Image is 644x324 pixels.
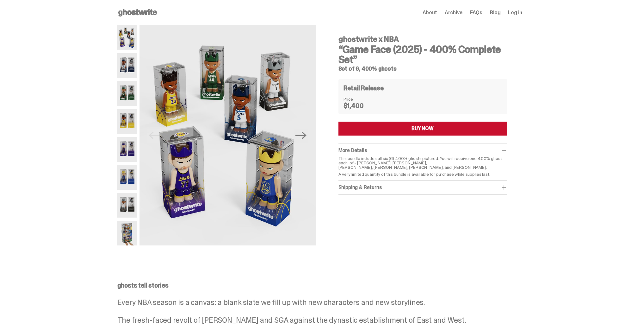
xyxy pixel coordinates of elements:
h4: ghostwrite x NBA [338,35,507,43]
p: The fresh-faced revolt of [PERSON_NAME] and SGA against the dynastic establishment of East and West. [117,316,522,324]
p: ghosts tell stories [117,282,522,289]
img: NBA-400-HG-Luka.png [117,137,137,162]
img: NBA-400-HG-Steph.png [117,165,137,190]
a: FAQs [470,10,482,15]
a: About [423,10,437,15]
button: Next [294,129,308,143]
img: NBA-400-HG-Main.png [117,25,137,50]
span: More Details [338,147,367,154]
h5: Set of 6, 400% ghosts [338,66,507,72]
h3: “Game Face (2025) - 400% Complete Set” [338,44,507,65]
img: NBA-400-HG-Ant.png [117,53,137,78]
button: BUY NOW [338,122,507,136]
p: A very limited quantity of this bundle is available for purchase while supplies last. [338,172,507,176]
a: Archive [445,10,462,15]
div: BUY NOW [412,126,434,131]
dd: $1,400 [344,103,375,109]
p: Every NBA season is a canvas: a blank slate we fill up with new characters and new storylines. [117,299,522,306]
p: This bundle includes all six (6) 400% ghosts pictured. You will receive one 400% ghost each, of -... [338,156,507,169]
img: NBA-400-HG%20Bron.png [117,109,137,134]
a: Log in [508,10,522,15]
img: NBA-400-HG-Scale.png [117,221,137,245]
img: NBA-400-HG-Main.png [139,25,315,245]
h4: Retail Release [344,85,384,91]
img: NBA-400-HG-Giannis.png [117,81,137,106]
a: Blog [490,10,500,15]
img: NBA-400-HG-Wemby.png [117,193,137,218]
div: Shipping & Returns [338,184,507,191]
dt: Price [344,97,375,101]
